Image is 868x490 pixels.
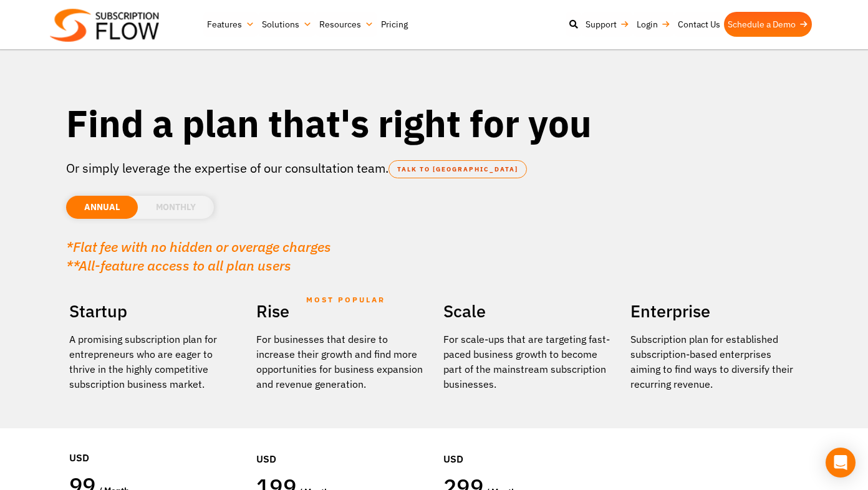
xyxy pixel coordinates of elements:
h1: Find a plan that's right for you [66,100,802,147]
a: Contact Us [674,12,724,37]
h2: Enterprise [630,297,799,325]
span: MOST POPULAR [306,286,385,314]
a: Login [633,12,674,37]
a: Resources [316,12,377,37]
a: TALK TO [GEOGRAPHIC_DATA] [388,160,527,178]
div: For scale-ups that are targeting fast-paced business growth to become part of the mainstream subs... [443,332,612,392]
h2: Rise [256,297,425,325]
li: ANNUAL [66,196,138,219]
div: Open Intercom Messenger [826,448,856,478]
em: *Flat fee with no hidden or overage charges [66,238,331,256]
p: Or simply leverage the expertise of our consultation team. [66,159,802,178]
p: A promising subscription plan for entrepreneurs who are eager to thrive in the highly competitive... [69,332,238,392]
a: Features [203,12,258,37]
div: USD [69,413,238,471]
a: Support [582,12,633,37]
img: Subscriptionflow [50,9,159,42]
h2: Startup [69,297,238,325]
em: **All-feature access to all plan users [66,256,291,274]
a: Pricing [377,12,412,37]
a: Solutions [258,12,316,37]
div: USD [443,414,612,473]
div: For businesses that desire to increase their growth and find more opportunities for business expa... [256,332,425,392]
a: Schedule a Demo [724,12,812,37]
h2: Scale [443,297,612,325]
p: Subscription plan for established subscription-based enterprises aiming to find ways to diversify... [630,332,799,392]
li: MONTHLY [138,196,214,219]
div: USD [256,414,425,473]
